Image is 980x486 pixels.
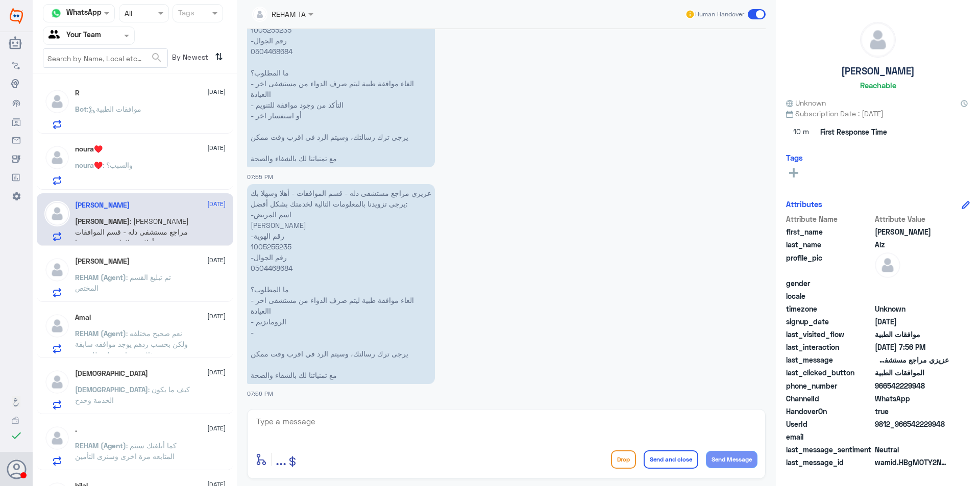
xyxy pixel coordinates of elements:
span: [DATE] [207,312,226,321]
span: last_message_sentiment [786,444,873,455]
span: HandoverOn [786,406,873,417]
img: Widebot Logo [10,8,23,24]
h6: Attributes [786,199,822,209]
span: 2025-10-06T16:56:37.864Z [875,342,949,352]
span: Attribute Value [875,214,949,224]
span: 07:55 PM [247,173,273,180]
button: Send Message [706,451,757,468]
h5: . [75,425,77,434]
span: عزيزي مراجع مستشفى دله - قسم الموافقات - أهلا وسهلا بك يرجى تزويدنا بالمعلومات التالية لخدمتك بشك... [875,354,949,365]
span: last_name [786,239,873,250]
span: null [875,278,949,289]
span: locale [786,291,873,301]
h5: خالد شولان [75,257,130,266]
span: 9812_966542229948 [875,419,949,429]
span: الموافقات الطبية [875,367,949,378]
p: 6/10/2025, 7:56 PM [247,184,435,384]
span: last_message_id [786,457,873,468]
span: 0 [875,444,949,455]
div: Tags [177,7,194,20]
span: REHAM (Agent) [75,273,126,282]
span: Subscription Date : [DATE] [786,108,970,119]
span: [PERSON_NAME] [75,217,130,225]
h5: Amal [75,313,91,322]
h5: R [75,89,80,97]
span: wamid.HBgMOTY2NTQyMjI5OTQ4FQIAEhgUM0FEQTkwRDZBODQyOTZFOEZBQzQA [875,457,949,468]
button: search [151,49,163,66]
span: null [875,431,949,442]
span: [DEMOGRAPHIC_DATA] [75,385,148,394]
img: defaultAdmin.png [875,252,900,278]
span: Attribute Name [786,214,873,224]
span: Human Handover [695,10,744,19]
span: ChannelId [786,393,873,404]
img: defaultAdmin.png [861,22,895,57]
h6: Reachable [860,81,896,90]
img: defaultAdmin.png [44,145,70,170]
img: whatsapp.png [48,6,64,21]
span: Khalid [875,226,949,237]
span: true [875,406,949,417]
span: [DATE] [207,87,226,96]
span: : كما أبلغتك سيتم المتابعه مرة اخرى وسنرى التأمين [75,441,177,461]
span: [DATE] [207,199,226,209]
span: profile_pic [786,252,873,276]
h5: سبحان الله [75,369,148,378]
i: check [10,429,22,442]
span: 966542229948 [875,380,949,391]
span: first_name [786,226,873,237]
span: gender [786,278,873,289]
span: 2 [875,393,949,404]
span: last_visited_flow [786,329,873,340]
span: First Response Time [820,126,887,137]
span: ... [276,450,286,468]
input: Search by Name, Local etc… [43,49,167,67]
span: Bot [75,105,87,113]
span: [DATE] [207,368,226,377]
span: Alz [875,239,949,250]
span: : موافقات الطبية [87,105,141,113]
span: 10 m [786,123,817,141]
span: 2025-10-06T16:53:56.866Z [875,316,949,327]
span: UserId [786,419,873,429]
img: defaultAdmin.png [44,201,70,226]
span: : [PERSON_NAME] مراجع مستشفى دله - قسم الموافقات - أهلا وسهلا بك يرجى تزويدنا بالمعلومات التالية ... [75,217,189,354]
img: defaultAdmin.png [44,89,70,114]
img: defaultAdmin.png [44,425,70,451]
h5: Khalid Alz [75,201,130,210]
span: null [875,291,949,301]
span: [DATE] [207,424,226,433]
img: defaultAdmin.png [44,313,70,339]
span: موافقات الطبية [875,329,949,340]
i: ⇅ [215,48,223,65]
span: [DATE] [207,255,226,265]
span: last_clicked_button [786,367,873,378]
span: [DATE] [207,143,226,152]
span: REHAM (Agent) [75,441,126,450]
span: : نعم صحيح مختلفه ولكن بحسب ردهم يوجد موافقه سابقة فلايوجد داعي طبي للجديده [75,329,188,359]
span: signup_date [786,316,873,327]
span: email [786,431,873,442]
span: REHAM (Agent) [75,329,126,338]
img: defaultAdmin.png [44,369,70,395]
span: noura♥️ [75,161,103,169]
h6: Tags [786,153,803,162]
h5: [PERSON_NAME] [841,65,915,77]
h5: noura♥️ [75,145,103,154]
button: Avatar [7,459,26,479]
img: defaultAdmin.png [44,257,70,283]
button: Drop [611,450,636,469]
span: last_interaction [786,342,873,352]
img: yourTeam.svg [48,28,64,43]
span: phone_number [786,380,873,391]
span: Unknown [875,303,949,314]
span: : والسبب؟ [103,161,133,169]
span: last_message [786,354,873,365]
span: search [151,52,163,64]
span: 07:56 PM [247,390,273,397]
span: By Newest [168,48,211,69]
button: Send and close [644,450,698,469]
span: timezone [786,303,873,314]
button: ... [276,448,286,471]
span: Unknown [786,97,826,108]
